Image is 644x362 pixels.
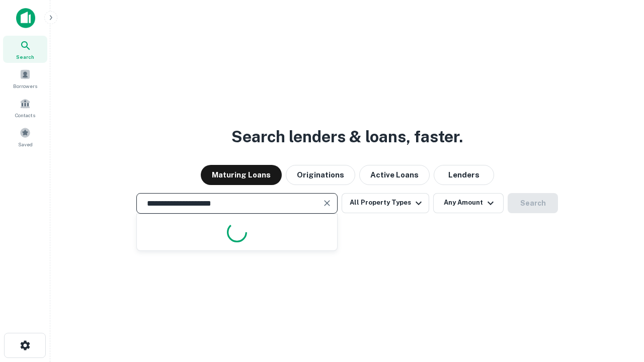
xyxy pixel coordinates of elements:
[201,165,282,185] button: Maturing Loans
[18,140,33,148] span: Saved
[342,193,429,213] button: All Property Types
[3,123,47,150] a: Saved
[359,165,430,185] button: Active Loans
[320,196,334,210] button: Clear
[15,111,35,119] span: Contacts
[594,282,644,330] iframe: Chat Widget
[16,8,35,28] img: capitalize-icon.png
[434,165,494,185] button: Lenders
[13,82,37,90] span: Borrowers
[433,193,504,213] button: Any Amount
[286,165,355,185] button: Originations
[231,125,463,149] h3: Search lenders & loans, faster.
[3,94,47,121] a: Contacts
[16,53,34,61] span: Search
[3,65,47,92] a: Borrowers
[3,36,47,63] a: Search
